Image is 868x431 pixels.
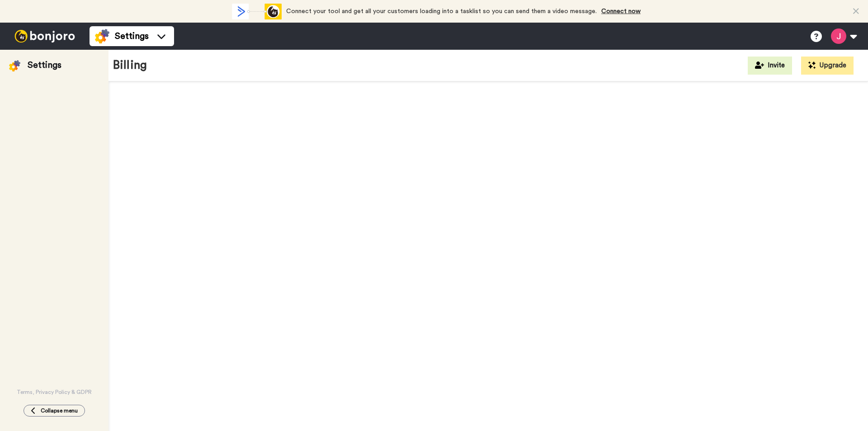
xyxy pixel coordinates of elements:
[115,30,149,43] span: Settings
[232,4,282,19] div: animation
[41,407,78,414] span: Collapse menu
[286,8,597,14] span: Connect your tool and get all your customers loading into a tasklist so you can send them a video...
[9,60,20,71] img: settings-colored.svg
[24,405,85,417] button: Collapse menu
[95,29,109,43] img: settings-colored.svg
[28,59,61,71] div: Settings
[113,59,147,72] h1: Billing
[748,57,792,75] button: Invite
[11,30,79,43] img: bj-logo-header-white.svg
[601,8,641,14] a: Connect now
[801,57,854,75] button: Upgrade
